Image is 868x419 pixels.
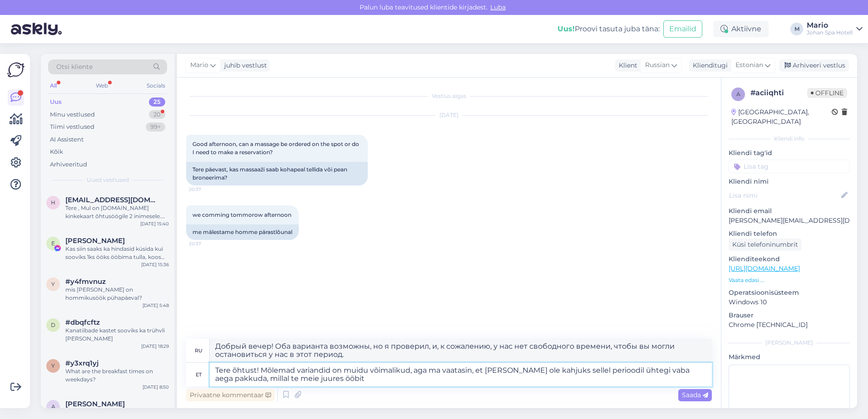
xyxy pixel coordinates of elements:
[141,261,169,268] div: [DATE] 15:36
[729,229,850,239] p: Kliendi telefon
[56,62,93,72] span: Otsi kliente
[790,23,803,35] div: M
[190,60,208,70] span: Mario
[50,160,87,169] div: Arhiveeritud
[50,122,94,132] div: Tiimi vestlused
[807,88,847,98] span: Offline
[65,318,100,326] span: #dbqfcftz
[186,389,275,401] div: Privaatne kommentaar
[615,61,637,70] div: Klient
[189,240,223,247] span: 20:37
[65,359,99,367] span: #y3xrq1yj
[146,122,165,132] div: 99+
[51,199,55,206] span: h
[682,391,708,399] span: Saada
[65,204,169,220] div: Tere , Mul on [DOMAIN_NAME] kinkekaart õhtusöögile 2 inimesele. Kas oleks võimalik broneerida lau...
[807,22,853,29] div: Mario
[149,110,165,119] div: 20
[488,3,508,11] span: Luba
[210,363,712,386] textarea: Tere õhtust! Mõlemad variandid on muidu võimalikud, aga ma vaatasin, et [PERSON_NAME] ole kahjuks...
[729,339,850,347] div: [PERSON_NAME]
[731,107,832,127] div: [GEOGRAPHIC_DATA], [GEOGRAPHIC_DATA]
[729,311,850,320] p: Brauser
[65,326,169,343] div: Kanatiibade kastet sooviks ka trühvli [PERSON_NAME]
[50,147,63,156] div: Kõik
[65,237,125,245] span: Elis Tunder
[7,61,25,78] img: Askly Logo
[149,97,165,107] div: 25
[735,60,763,70] span: Estonian
[729,297,850,307] p: Windows 10
[51,281,55,287] span: y
[713,21,769,37] div: Aktiivne
[87,176,129,184] span: Uued vestlused
[729,206,850,216] p: Kliendi email
[145,80,167,92] div: Socials
[50,97,62,107] div: Uus
[65,245,169,261] div: Kas siin saaks ka hindasid küsida kui sooviks 1ks ööks ööbima tulla, koos hommikusöögiga? :)
[94,80,110,92] div: Web
[51,240,55,247] span: E
[65,400,125,408] span: Andrus Rako
[50,135,84,144] div: AI Assistent
[221,61,267,70] div: juhib vestlust
[729,160,850,173] input: Lisa tag
[807,29,853,36] div: Johan Spa Hotell
[557,24,660,34] div: Proovi tasuta juba täna:
[186,111,712,119] div: [DATE]
[210,339,712,362] textarea: Добрый вечер! Оба варианта возможны, но я проверил, и, к сожалению, у нас нет свободного времени,...
[186,224,299,240] div: me mälestame homme pärastlõunal
[729,288,850,297] p: Operatsioonisüsteem
[729,239,802,251] div: Küsi telefoninumbrit
[143,302,169,309] div: [DATE] 5:48
[192,141,360,156] span: Good afternoon, can a massage be ordered on the spot or do I need to make a reservation?
[729,352,850,362] p: Märkmed
[729,177,850,186] p: Kliendi nimi
[65,286,169,302] div: mis [PERSON_NAME] on hommikusöök pühapäeval?
[729,135,850,143] div: Kliendi info
[557,24,575,33] b: Uus!
[729,320,850,330] p: Chrome [TECHNICAL_ID]
[729,190,839,200] input: Lisa nimi
[48,80,59,92] div: All
[729,254,850,264] p: Klienditeekond
[736,91,740,97] span: a
[750,88,807,98] div: # aciiqhti
[51,362,55,369] span: y
[50,110,95,119] div: Minu vestlused
[189,186,223,193] span: 20:37
[143,384,169,390] div: [DATE] 8:50
[729,216,850,225] p: [PERSON_NAME][EMAIL_ADDRESS][DOMAIN_NAME]
[729,148,850,158] p: Kliendi tag'id
[65,196,160,204] span: hannusanneli@gmail.com
[51,322,55,328] span: d
[779,59,849,72] div: Arhiveeri vestlus
[186,162,368,185] div: Tere päevast, kas massaaži saab kohapeal tellida või pean broneerima?
[141,343,169,350] div: [DATE] 18:29
[140,220,169,227] div: [DATE] 15:40
[663,20,702,38] button: Emailid
[192,211,291,218] span: we comming tommorow afternoon
[65,367,169,384] div: What are the breakfast times on weekdays?
[196,367,202,382] div: et
[729,276,850,284] p: Vaata edasi ...
[689,61,728,70] div: Klienditugi
[645,60,670,70] span: Russian
[729,264,800,273] a: [URL][DOMAIN_NAME]
[807,22,863,36] a: MarioJohan Spa Hotell
[51,403,55,410] span: A
[65,278,106,286] span: #y4fmvnuz
[195,343,202,358] div: ru
[186,92,712,100] div: Vestlus algas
